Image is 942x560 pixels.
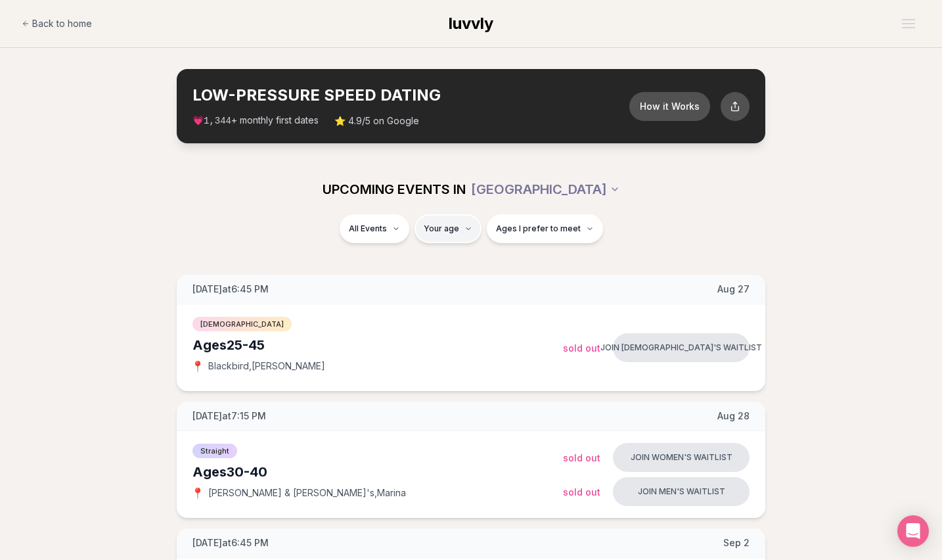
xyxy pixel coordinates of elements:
[563,486,600,498] span: Sold Out
[192,283,269,296] span: [DATE] at 6:45 PM
[192,444,237,458] span: Straight
[897,515,929,547] div: Open Intercom Messenger
[415,214,482,243] button: Your age
[340,214,409,243] button: All Events
[192,536,269,549] span: [DATE] at 6:45 PM
[204,116,231,126] span: 1,344
[22,11,92,37] a: Back to home
[613,443,750,472] button: Join women's waitlist
[629,92,710,121] button: How it Works
[897,14,920,34] button: Open menu
[496,223,581,234] span: Ages I prefer to meet
[192,114,319,128] span: 💗 + monthly first dates
[32,17,92,30] span: Back to home
[563,452,600,463] span: Sold Out
[717,283,750,296] span: Aug 27
[449,14,493,33] span: luvvly
[192,85,629,106] h2: LOW-PRESSURE SPEED DATING
[613,477,750,506] button: Join men's waitlist
[723,536,750,549] span: Sep 2
[192,317,292,331] span: [DEMOGRAPHIC_DATA]
[471,175,620,204] button: [GEOGRAPHIC_DATA]
[487,214,603,243] button: Ages I prefer to meet
[717,409,750,423] span: Aug 28
[192,488,203,498] span: 📍
[192,361,203,371] span: 📍
[449,13,493,34] a: luvvly
[323,180,466,198] span: UPCOMING EVENTS IN
[349,223,387,234] span: All Events
[334,114,419,128] span: ⭐ 4.9/5 on Google
[192,463,563,481] div: Ages 30-40
[208,486,406,500] span: [PERSON_NAME] & [PERSON_NAME]'s , Marina
[208,360,325,373] span: Blackbird , [PERSON_NAME]
[424,223,459,234] span: Your age
[192,336,563,354] div: Ages 25-45
[563,342,600,354] span: Sold Out
[613,333,750,362] button: Join [DEMOGRAPHIC_DATA]'s waitlist
[192,409,266,423] span: [DATE] at 7:15 PM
